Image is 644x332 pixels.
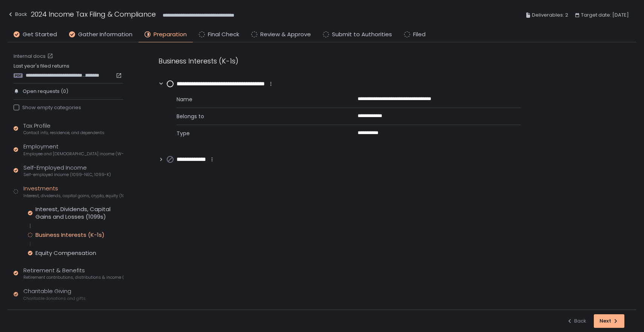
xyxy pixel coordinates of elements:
[23,130,105,136] span: Contact info, residence, and dependents
[14,53,55,60] a: Internal docs
[208,30,239,39] span: Final Check
[8,10,27,19] div: Back
[154,30,187,39] span: Preparation
[594,314,624,328] button: Next
[23,164,111,178] div: Self-Employed Income
[567,318,586,324] div: Back
[413,30,426,39] span: Filed
[35,205,123,221] div: Interest, Dividends, Capital Gains and Losses (1099s)
[158,56,521,66] div: Business Interests (K-1s)
[31,9,156,19] h1: 2024 Income Tax Filing & Compliance
[78,30,132,39] span: Gather Information
[23,184,123,199] div: Investments
[567,314,586,328] button: Back
[332,30,392,39] span: Submit to Authorities
[23,30,57,39] span: Get Started
[23,308,120,323] div: Family & Education
[35,249,96,257] div: Equity Compensation
[23,142,123,157] div: Employment
[177,130,340,137] span: Type
[581,11,629,20] span: Target date: [DATE]
[23,296,86,301] span: Charitable donations and gifts
[23,275,123,280] span: Retirement contributions, distributions & income (1099-R, 5498)
[23,193,123,199] span: Interest, dividends, capital gains, crypto, equity (1099s, K-1s)
[14,63,123,79] div: Last year's filed returns
[599,318,619,324] div: Next
[35,231,105,239] div: Business Interests (K-1s)
[23,287,86,301] div: Charitable Giving
[177,113,340,120] span: Belongs to
[23,88,68,95] span: Open requests (0)
[260,30,311,39] span: Review & Approve
[177,96,340,103] span: Name
[8,9,27,22] button: Back
[23,266,123,281] div: Retirement & Benefits
[23,122,105,136] div: Tax Profile
[23,172,111,178] span: Self-employed income (1099-NEC, 1099-K)
[23,151,123,157] span: Employee and [DEMOGRAPHIC_DATA] income (W-2s)
[532,11,568,20] span: Deliverables: 2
